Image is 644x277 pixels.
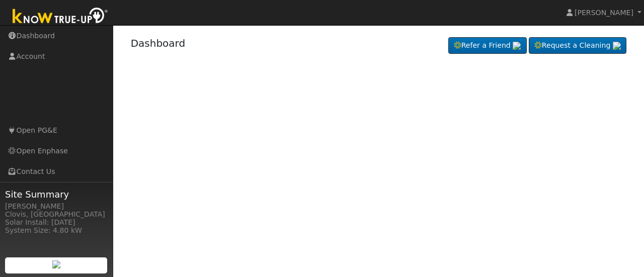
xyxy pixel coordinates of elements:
[131,37,186,49] a: Dashboard
[575,9,633,17] span: [PERSON_NAME]
[5,188,108,201] span: Site Summary
[5,225,108,236] div: System Size: 4.80 kW
[448,37,527,54] a: Refer a Friend
[52,260,60,268] img: retrieve
[513,42,521,50] img: retrieve
[613,42,621,50] img: retrieve
[5,217,108,228] div: Solar Install: [DATE]
[8,6,113,28] img: Know True-Up
[5,201,108,212] div: [PERSON_NAME]
[5,209,108,220] div: Clovis, [GEOGRAPHIC_DATA]
[529,37,626,54] a: Request a Cleaning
